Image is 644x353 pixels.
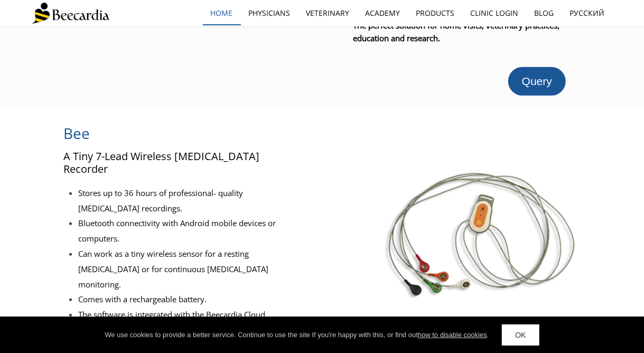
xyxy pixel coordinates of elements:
a: home [203,1,241,25]
span: Query [522,75,552,87]
span: Can work as a tiny wireless sensor for a resting [MEDICAL_DATA] or for continuous [MEDICAL_DATA] ... [78,248,268,290]
a: Physicians [241,1,298,25]
div: We use cookies to provide a better service. Continue to use the site If you're happy with this, o... [105,330,489,340]
a: Русский [562,1,613,25]
a: Blog [527,1,562,25]
a: OK [502,324,539,346]
span: Comes with a rechargeable battery. [78,294,207,304]
a: Query [508,67,566,95]
span: Stores up to 36 hours of professional- quality [MEDICAL_DATA] recordings. [78,188,243,213]
img: Beecardia [32,3,109,24]
span: Bluetooth connectivity with Android mobile devices or computers. [78,218,276,244]
a: how to disable cookies [418,331,487,339]
span: The perfect solution for home visits, veterinary practices, education and research. [353,20,559,43]
span: The software is integrated with the Beecardia Cloud Platform. [78,309,265,335]
a: Academy [358,1,408,25]
span: Bee [63,123,90,143]
a: Veterinary [298,1,358,25]
span: A Tiny 7-Lead Wireless [MEDICAL_DATA] Recorder [63,149,259,176]
a: Clinic Login [463,1,527,25]
a: Products [408,1,463,25]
